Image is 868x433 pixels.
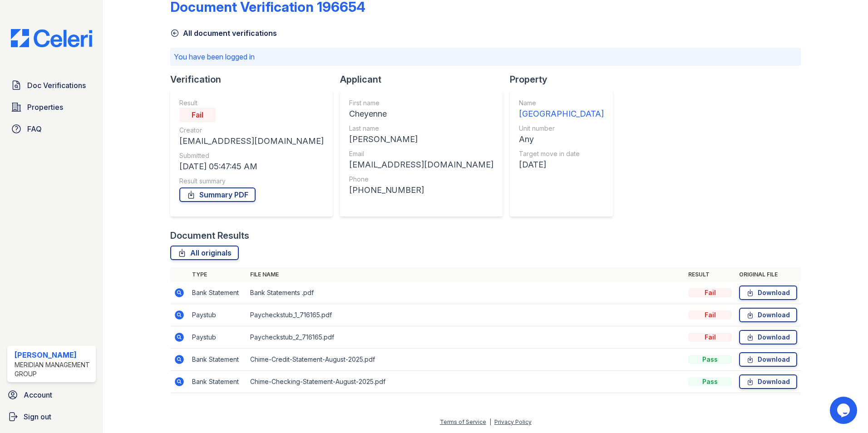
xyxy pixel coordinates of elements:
div: Result summary [179,177,324,186]
a: Doc Verifications [7,76,96,94]
div: Document Results [170,229,249,242]
td: Bank Statement [188,349,247,371]
a: Download [739,308,797,322]
a: Privacy Policy [494,418,532,425]
span: FAQ [27,123,42,134]
td: Chime-Checking-Statement-August-2025.pdf [247,371,685,393]
div: [PERSON_NAME] [349,133,493,146]
div: Applicant [340,73,510,86]
div: Email [349,149,493,158]
iframe: chat widget [830,397,859,424]
div: Result [179,98,324,108]
a: Download [739,352,797,367]
span: Account [24,389,52,400]
td: Paycheckstub_2_716165.pdf [247,326,685,349]
p: You have been logged in [174,51,797,62]
div: First name [349,98,493,108]
a: Summary PDF [179,187,256,202]
a: Download [739,330,797,344]
span: Doc Verifications [27,80,86,91]
div: Phone [349,175,493,184]
td: Chime-Credit-Statement-August-2025.pdf [247,349,685,371]
div: Fail [179,108,216,122]
td: Bank Statements .pdf [247,282,685,304]
div: Fail [688,310,732,320]
td: Paycheckstub_1_716165.pdf [247,304,685,326]
div: [PHONE_NUMBER] [349,184,493,197]
th: Type [188,267,247,282]
th: Original file [735,267,801,282]
a: Download [739,374,797,389]
a: Sign out [4,408,99,426]
a: Account [4,386,99,404]
a: Name [GEOGRAPHIC_DATA] [519,98,604,120]
div: Submitted [179,151,324,160]
div: Name [519,98,604,108]
th: Result [685,267,735,282]
span: Properties [27,102,63,113]
div: Pass [688,355,732,364]
div: [EMAIL_ADDRESS][DOMAIN_NAME] [349,158,493,171]
div: Property [510,73,620,86]
td: Bank Statement [188,282,247,304]
div: Fail [688,288,732,297]
div: | [489,418,491,425]
a: FAQ [7,120,96,138]
div: Creator [179,126,324,135]
img: CE_Logo_Blue-a8612792a0a2168367f1c8372b55b34899dd931a85d93a1a3d3e32e68fde9ad4.png [4,29,99,47]
td: Paystub [188,326,247,349]
th: File name [247,267,685,282]
a: Download [739,285,797,300]
a: All originals [170,246,239,260]
td: Paystub [188,304,247,326]
div: Meridian Management Group [15,360,92,379]
div: [PERSON_NAME] [15,349,92,360]
td: Bank Statement [188,371,247,393]
div: [EMAIL_ADDRESS][DOMAIN_NAME] [179,135,324,148]
div: [DATE] 05:47:45 AM [179,160,324,173]
div: Fail [688,333,732,342]
a: Properties [7,98,96,116]
div: Pass [688,377,732,386]
div: Any [519,133,604,146]
div: [GEOGRAPHIC_DATA] [519,108,604,120]
a: Terms of Service [440,418,486,425]
div: Target move in date [519,149,604,158]
div: Cheyenne [349,108,493,120]
a: All document verifications [170,28,277,39]
div: [DATE] [519,158,604,171]
div: Verification [170,73,340,86]
span: Sign out [24,411,51,422]
div: Unit number [519,124,604,133]
div: Last name [349,124,493,133]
